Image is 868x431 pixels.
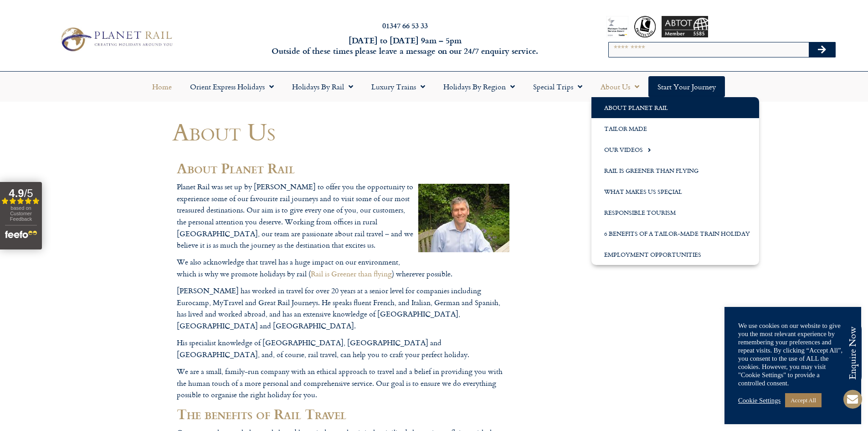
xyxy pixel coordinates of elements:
a: Holidays by Region [434,76,524,97]
a: Our Videos [591,139,759,160]
p: His specialist knowledge of [GEOGRAPHIC_DATA], [GEOGRAPHIC_DATA] and [GEOGRAPHIC_DATA], and, of c... [177,337,509,360]
a: Luxury Trains [362,76,434,97]
nav: Menu [5,76,863,97]
a: Start your Journey [648,76,725,97]
p: We are a small, family-run company with an ethical approach to travel and a belief in providing y... [177,366,509,401]
a: About Us [591,76,648,97]
a: Rail is Greener than flying [311,268,392,279]
a: Responsible Tourism [591,202,759,223]
a: What Makes us Special [591,181,759,202]
a: Cookie Settings [738,396,781,405]
h6: [DATE] to [DATE] 9am – 5pm Outside of these times please leave a message on our 24/7 enquiry serv... [234,35,576,57]
h2: The benefits of Rail Travel [177,406,509,422]
button: Search [809,42,835,57]
img: Planet Rail Train Holidays Logo [56,25,175,54]
a: Special Trips [524,76,591,97]
p: We also acknowledge that travel has a huge impact on our environment, which is why we promote hol... [177,256,509,280]
img: guy-saunders [418,184,509,252]
h1: About Us [172,118,514,145]
a: Holidays by Rail [283,76,362,97]
a: Tailor Made [591,118,759,139]
a: Accept All [785,393,822,407]
a: Home [143,76,181,97]
a: 01347 66 53 33 [382,20,428,31]
p: [PERSON_NAME] has worked in travel for over 20 years at a senior level for companies including Eu... [177,285,509,332]
a: Orient Express Holidays [181,76,283,97]
ul: About Us [591,97,759,265]
p: Planet Rail was set up by [PERSON_NAME] to offer you the opportunity to experience some of our fa... [177,181,509,251]
a: Employment Opportunities [591,244,759,265]
a: About Planet Rail [591,97,759,118]
a: 6 Benefits of a Tailor-Made Train Holiday [591,223,759,244]
a: Rail is Greener than Flying [591,160,759,181]
div: We use cookies on our website to give you the most relevant experience by remembering your prefer... [738,322,847,387]
h2: About Planet Rail [177,161,509,176]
